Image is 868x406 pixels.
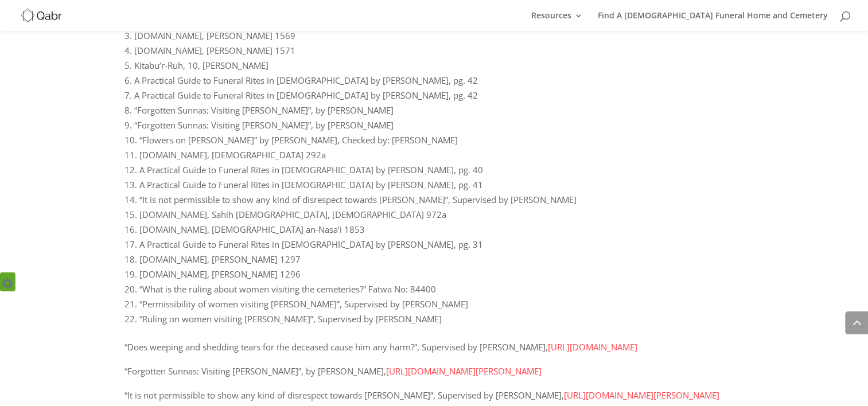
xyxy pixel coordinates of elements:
li: “Forgotten Sunnas: Visiting [PERSON_NAME]”, by [PERSON_NAME] [124,118,744,132]
a: [URL][DOMAIN_NAME] [548,341,637,353]
a: [URL][DOMAIN_NAME][PERSON_NAME] [564,389,719,401]
li: “It is not permissible to show any kind of disrespect towards [PERSON_NAME]”, Supervised by [PERS... [124,192,744,207]
li: Kitabu’r-Ruh, 10, [PERSON_NAME] [124,58,744,73]
li: [DOMAIN_NAME], [PERSON_NAME] 1571 [124,43,744,58]
li: A Practical Guide to Funeral Rites in [DEMOGRAPHIC_DATA] by [PERSON_NAME], pg. 42 [124,88,744,103]
li: [DOMAIN_NAME], Sahih [DEMOGRAPHIC_DATA], [DEMOGRAPHIC_DATA] 972a [124,207,744,222]
li: [DOMAIN_NAME], [DEMOGRAPHIC_DATA] 292a [124,147,744,162]
li: “Forgotten Sunnas: Visiting [PERSON_NAME]”, by [PERSON_NAME] [124,103,744,118]
li: [DOMAIN_NAME], [PERSON_NAME] 1569 [124,28,744,43]
a: Find A [DEMOGRAPHIC_DATA] Funeral Home and Cemetery [598,11,828,31]
p: “Does weeping and shedding tears for the deceased cause him any harm?”, Supervised by [PERSON_NAME], [124,339,744,364]
li: A Practical Guide to Funeral Rites in [DEMOGRAPHIC_DATA] by [PERSON_NAME], pg. 40 [124,162,744,177]
li: “Flowers on [PERSON_NAME]” by [PERSON_NAME], Checked by: [PERSON_NAME] [124,132,744,147]
li: [DOMAIN_NAME], [PERSON_NAME] 1296 [124,267,744,282]
a: [URL][DOMAIN_NAME][PERSON_NAME] [386,365,542,377]
li: A Practical Guide to Funeral Rites in [DEMOGRAPHIC_DATA] by [PERSON_NAME], pg. 42 [124,73,744,88]
img: Qabr [20,7,63,24]
li: “Permissibility of women visiting [PERSON_NAME]”, Supervised by [PERSON_NAME] [124,296,744,311]
li: [DOMAIN_NAME], [PERSON_NAME] 1297 [124,252,744,267]
p: “Forgotten Sunnas: Visiting [PERSON_NAME]”, by [PERSON_NAME], [124,364,744,388]
img: ⚙ [2,278,13,288]
li: A Practical Guide to Funeral Rites in [DEMOGRAPHIC_DATA] by [PERSON_NAME], pg. 41 [124,177,744,192]
li: “Ruling on women visiting [PERSON_NAME]”, Supervised by [PERSON_NAME] [124,311,744,326]
li: “What is the ruling about women visiting the cemeteries?” Fatwa No: 84400 [124,282,744,296]
li: [DOMAIN_NAME], [DEMOGRAPHIC_DATA] an-Nasa’i 1853 [124,222,744,237]
a: Resources [531,11,583,31]
li: A Practical Guide to Funeral Rites in [DEMOGRAPHIC_DATA] by [PERSON_NAME], pg. 31 [124,237,744,252]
